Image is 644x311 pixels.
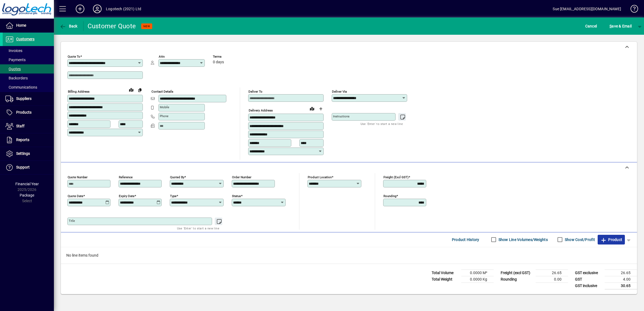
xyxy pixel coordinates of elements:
[3,161,54,174] a: Support
[461,270,494,276] td: 0.0000 M³
[16,165,30,169] span: Support
[119,194,134,198] mat-label: Expiry date
[553,5,621,13] div: Sue [EMAIL_ADDRESS][DOMAIN_NAME]
[536,276,568,282] td: 0.00
[333,114,349,118] mat-label: Instructions
[572,282,605,289] td: GST inclusive
[16,23,26,27] span: Home
[119,175,133,179] mat-label: Reference
[106,5,141,13] div: Logotech (2021) Ltd
[3,133,54,147] a: Reports
[536,270,568,276] td: 26.65
[136,86,144,94] button: Copy to Delivery address
[429,276,461,282] td: Total Weight
[68,194,83,198] mat-label: Quote date
[5,48,22,53] span: Invoices
[160,105,169,109] mat-label: Mobile
[213,55,245,58] span: Terms
[498,276,536,282] td: Rounding
[143,25,150,28] span: NEW
[584,21,598,31] button: Cancel
[16,138,29,142] span: Reports
[248,90,262,93] mat-label: Deliver To
[88,22,136,30] div: Customer Quote
[585,22,597,30] span: Cancel
[15,182,39,186] span: Financial Year
[626,1,637,19] a: Knowledge Base
[3,147,54,160] a: Settings
[3,46,54,55] a: Invoices
[5,58,26,62] span: Payments
[170,194,176,198] mat-label: Type
[383,175,408,179] mat-label: Freight (excl GST)
[16,96,32,101] span: Suppliers
[3,106,54,119] a: Products
[461,276,494,282] td: 0.0000 Kg
[332,90,347,93] mat-label: Deliver via
[308,175,332,179] mat-label: Product location
[16,110,32,114] span: Products
[600,235,622,244] span: Product
[5,85,37,89] span: Communications
[177,225,219,231] mat-hint: Use 'Enter' to start a new line
[316,104,325,113] button: Choose address
[361,121,403,127] mat-hint: Use 'Enter' to start a new line
[68,55,80,58] mat-label: Quote To
[5,67,21,71] span: Quotes
[605,282,637,289] td: 30.65
[16,124,25,128] span: Staff
[605,276,637,282] td: 4.00
[3,83,54,92] a: Communications
[610,24,612,28] span: S
[498,270,536,276] td: Freight (excl GST)
[572,270,605,276] td: GST exclusive
[71,4,89,14] button: Add
[3,19,54,32] a: Home
[452,235,479,244] span: Product History
[69,219,75,223] mat-label: Title
[605,270,637,276] td: 26.65
[3,74,54,83] a: Backorders
[564,237,595,242] label: Show Cost/Profit
[3,92,54,106] a: Suppliers
[89,4,106,14] button: Profile
[3,55,54,64] a: Payments
[54,21,84,31] app-page-header-button: Back
[429,270,461,276] td: Total Volume
[170,175,184,179] mat-label: Quoted by
[383,194,396,198] mat-label: Rounding
[213,60,224,64] span: 0 days
[232,194,241,198] mat-label: Status
[607,21,634,31] button: Save & Email
[16,151,30,156] span: Settings
[16,37,34,41] span: Customers
[60,24,78,28] span: Back
[598,235,625,244] button: Product
[160,114,168,118] mat-label: Phone
[497,237,548,242] label: Show Line Volumes/Weights
[572,276,605,282] td: GST
[3,120,54,133] a: Staff
[232,175,251,179] mat-label: Order number
[3,64,54,74] a: Quotes
[5,76,28,80] span: Backorders
[20,193,34,197] span: Package
[610,22,632,30] span: ave & Email
[159,55,165,58] mat-label: Attn
[61,247,637,264] div: No line items found
[58,21,79,31] button: Back
[68,175,88,179] mat-label: Quote number
[308,104,316,113] a: View on map
[450,235,482,244] button: Product History
[127,85,136,94] a: View on map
